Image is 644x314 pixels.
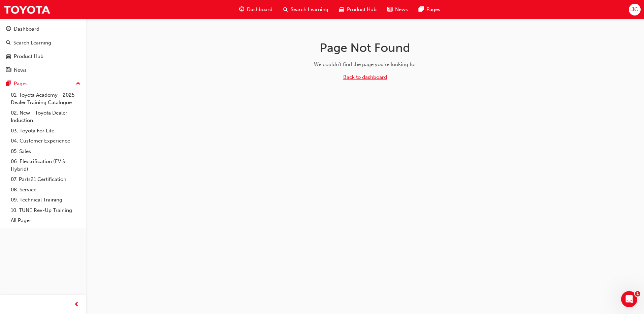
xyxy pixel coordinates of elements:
[247,6,272,13] span: Dashboard
[258,40,472,55] h1: Page Not Found
[629,4,641,15] button: JC
[8,108,83,126] a: 02. New - Toyota Dealer Induction
[239,5,244,14] span: guage-icon
[3,2,51,17] img: Trak
[6,26,11,32] span: guage-icon
[283,5,288,14] span: search-icon
[76,80,80,88] span: up-icon
[419,5,424,14] span: pages-icon
[8,156,83,174] a: 06. Electrification (EV & Hybrid)
[8,215,83,226] a: All Pages
[413,3,446,17] a: pages-iconPages
[8,126,83,136] a: 03. Toyota For Life
[13,39,51,47] div: Search Learning
[6,54,11,60] span: car-icon
[14,66,27,74] div: News
[395,6,408,13] span: News
[6,40,11,46] span: search-icon
[3,77,83,90] button: Pages
[14,25,39,33] div: Dashboard
[8,136,83,146] a: 04. Customer Experience
[334,3,382,17] a: car-iconProduct Hub
[14,80,28,88] div: Pages
[14,53,43,60] div: Product Hub
[8,174,83,185] a: 07. Parts21 Certification
[8,195,83,205] a: 09. Technical Training
[635,291,640,296] span: 1
[3,22,83,77] button: DashboardSearch LearningProduct HubNews
[278,3,334,17] a: search-iconSearch Learning
[3,37,83,49] a: Search Learning
[291,6,328,13] span: Search Learning
[3,50,83,63] a: Product Hub
[6,81,11,87] span: pages-icon
[347,6,377,13] span: Product Hub
[632,6,638,13] span: JC
[8,90,83,108] a: 01. Toyota Academy - 2025 Dealer Training Catalogue
[8,146,83,157] a: 05. Sales
[3,64,83,76] a: News
[74,301,79,309] span: prev-icon
[3,23,83,35] a: Dashboard
[234,3,278,17] a: guage-iconDashboard
[258,61,472,68] div: We couldn't find the page you're looking for
[387,5,392,14] span: news-icon
[621,291,637,307] iframe: Intercom live chat
[382,3,413,17] a: news-iconNews
[8,185,83,195] a: 08. Service
[6,67,11,73] span: news-icon
[339,5,344,14] span: car-icon
[426,6,440,13] span: Pages
[343,74,387,80] a: Back to dashboard
[8,205,83,216] a: 10. TUNE Rev-Up Training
